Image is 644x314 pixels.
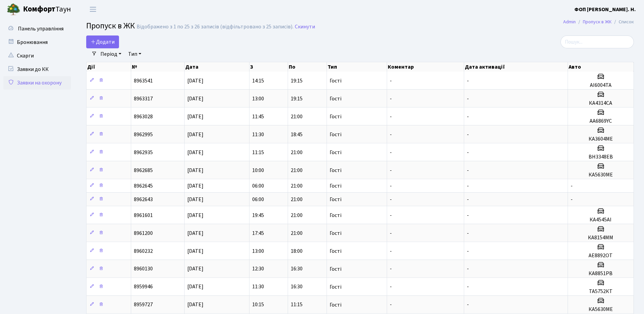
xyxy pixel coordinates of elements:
[327,62,387,72] th: Тип
[390,283,392,291] span: -
[571,270,631,277] h5: КА8851РВ
[3,63,71,76] a: Заявки до КК
[390,212,392,219] span: -
[291,265,303,273] span: 16:30
[187,113,204,120] span: [DATE]
[134,167,153,174] span: 8962685
[134,212,153,219] span: 8961601
[571,306,631,313] h5: КА5630МЕ
[467,149,469,156] span: -
[583,18,612,25] a: Пропуск в ЖК
[134,265,153,273] span: 8960130
[467,301,469,309] span: -
[288,62,327,72] th: По
[134,131,153,138] span: 8962995
[134,283,153,291] span: 8959946
[390,247,392,255] span: -
[187,131,204,138] span: [DATE]
[612,18,634,26] li: Список
[291,247,303,255] span: 18:00
[291,77,303,84] span: 19:15
[291,212,303,219] span: 21:00
[291,301,303,309] span: 11:15
[249,62,288,72] th: З
[571,136,631,142] h5: КА3604МЕ
[467,247,469,255] span: -
[467,95,469,102] span: -
[252,167,264,174] span: 10:00
[252,230,264,237] span: 17:45
[134,182,153,190] span: 8962645
[464,62,568,72] th: Дата активації
[571,235,631,241] h5: КА8154ММ
[467,113,469,120] span: -
[87,62,131,72] th: Дії
[7,3,20,16] img: logo.png
[187,149,204,156] span: [DATE]
[571,154,631,160] h5: ВН3348ЕВ
[187,196,204,203] span: [DATE]
[295,24,315,30] a: Скинути
[467,265,469,273] span: -
[137,24,293,30] div: Відображено з 1 по 25 з 26 записів (відфільтровано з 25 записів).
[86,35,119,48] a: Додати
[187,95,204,102] span: [DATE]
[134,247,153,255] span: 8960232
[574,5,636,14] a: ФОП [PERSON_NAME]. Н.
[330,183,341,189] span: Гості
[134,113,153,120] span: 8963028
[187,247,204,255] span: [DATE]
[3,49,71,63] a: Скарги
[563,18,576,25] a: Admin
[467,283,469,291] span: -
[252,301,264,309] span: 10:15
[252,212,264,219] span: 19:45
[560,35,634,48] input: Пошук...
[134,77,153,84] span: 8963541
[291,182,303,190] span: 21:00
[553,15,644,29] nav: breadcrumb
[23,4,71,15] span: Таун
[291,149,303,156] span: 21:00
[467,167,469,174] span: -
[571,100,631,106] h5: КА4314СА
[134,301,153,309] span: 8959727
[91,38,115,46] span: Додати
[330,114,341,119] span: Гості
[390,265,392,273] span: -
[252,247,264,255] span: 13:00
[330,248,341,254] span: Гості
[98,48,124,60] a: Період
[291,113,303,120] span: 21:00
[3,35,71,49] a: Бронювання
[330,284,341,290] span: Гості
[390,196,392,203] span: -
[86,20,135,32] span: Пропуск в ЖК
[390,95,392,102] span: -
[291,95,303,102] span: 19:15
[330,302,341,308] span: Гості
[571,252,631,259] h5: АЕ8892ОТ
[23,4,55,15] b: Комфорт
[330,197,341,202] span: Гості
[390,77,392,84] span: -
[187,212,204,219] span: [DATE]
[571,288,631,295] h5: ТА5752КТ
[291,131,303,138] span: 18:45
[330,96,341,101] span: Гості
[252,95,264,102] span: 13:00
[390,131,392,138] span: -
[252,283,264,291] span: 11:30
[390,182,392,190] span: -
[387,62,464,72] th: Коментар
[291,167,303,174] span: 21:00
[3,22,71,35] a: Панель управління
[134,95,153,102] span: 8963317
[252,77,264,84] span: 14:15
[187,283,204,291] span: [DATE]
[467,182,469,190] span: -
[187,167,204,174] span: [DATE]
[134,149,153,156] span: 8962935
[252,265,264,273] span: 12:30
[330,266,341,272] span: Гості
